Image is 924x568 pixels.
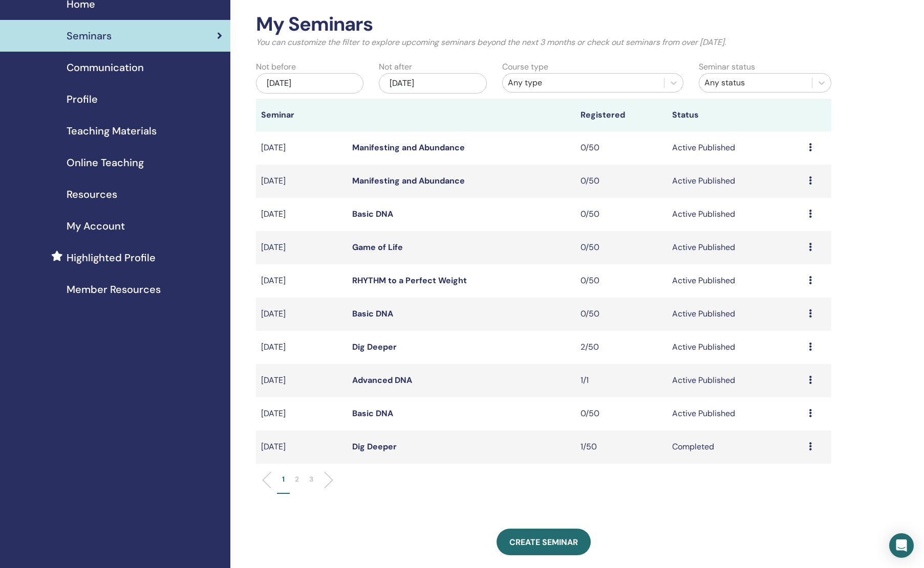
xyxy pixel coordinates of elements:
a: RHYTHM to a Perfect Weight [352,275,467,286]
div: [DATE] [379,73,486,94]
td: [DATE] [256,231,347,264]
a: Basic DNA [352,308,393,319]
td: Active Published [667,165,804,198]
td: [DATE] [256,298,347,331]
span: Highlighted Profile [67,250,156,265]
span: Member Resources [67,282,161,297]
td: [DATE] [256,165,347,198]
a: Manifesting and Abundance [352,142,465,153]
td: Active Published [667,298,804,331]
td: 1/50 [575,430,667,464]
th: Registered [575,99,667,131]
span: Communication [67,60,144,75]
a: Advanced DNA [352,375,412,385]
a: Dig Deeper [352,342,397,352]
label: Seminar status [699,61,755,73]
span: My Account [67,218,125,234]
span: Online Teaching [67,155,144,170]
a: Manifesting and Abundance [352,175,465,186]
div: Any status [704,77,806,89]
td: [DATE] [256,264,347,298]
p: 1 [282,474,285,485]
td: [DATE] [256,364,347,397]
td: Active Published [667,264,804,298]
h2: My Seminars [256,13,831,36]
a: Basic DNA [352,408,393,419]
span: Seminars [67,28,112,43]
p: You can customize the filter to explore upcoming seminars beyond the next 3 months or check out s... [256,36,831,49]
td: [DATE] [256,397,347,430]
a: Game of Life [352,242,403,253]
th: Status [667,99,804,131]
td: Active Published [667,331,804,364]
div: [DATE] [256,73,363,94]
td: 1/1 [575,364,667,397]
td: 0/50 [575,298,667,331]
a: Dig Deeper [352,441,397,452]
td: [DATE] [256,430,347,464]
span: Create seminar [509,537,578,548]
a: Basic DNA [352,209,393,219]
td: Active Published [667,198,804,231]
td: Active Published [667,231,804,264]
td: 2/50 [575,331,667,364]
td: Completed [667,430,804,464]
span: Teaching Materials [67,123,157,139]
td: 0/50 [575,198,667,231]
div: Any type [508,77,659,89]
td: Active Published [667,397,804,430]
span: Profile [67,92,98,107]
div: Open Intercom Messenger [889,533,914,558]
td: 0/50 [575,131,667,165]
td: [DATE] [256,131,347,165]
a: Create seminar [497,529,591,555]
td: [DATE] [256,331,347,364]
th: Seminar [256,99,347,131]
td: Active Published [667,131,804,165]
p: 3 [309,474,313,485]
td: 0/50 [575,165,667,198]
p: 2 [295,474,299,485]
td: 0/50 [575,264,667,298]
td: [DATE] [256,198,347,231]
label: Not after [379,61,412,73]
td: 0/50 [575,231,667,264]
span: Resources [67,187,117,202]
td: Active Published [667,364,804,397]
label: Course type [502,61,548,73]
label: Not before [256,61,296,73]
td: 0/50 [575,397,667,430]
